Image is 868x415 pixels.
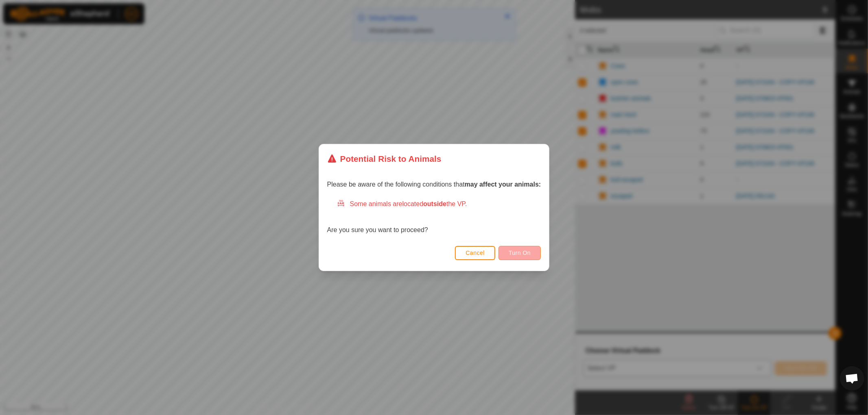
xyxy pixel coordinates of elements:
button: Cancel [455,246,495,260]
span: Please be aware of the following conditions that [327,181,541,188]
strong: may affect your animals: [465,181,541,188]
button: Turn On [498,246,541,260]
span: Turn On [509,250,531,256]
div: Potential Risk to Animals [327,152,442,165]
a: Open chat [840,366,864,391]
div: Some animals are [337,199,541,209]
strong: outside [423,200,446,207]
span: Cancel [466,250,485,256]
span: located the VP. [402,200,467,207]
div: Are you sure you want to proceed? [327,199,541,235]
